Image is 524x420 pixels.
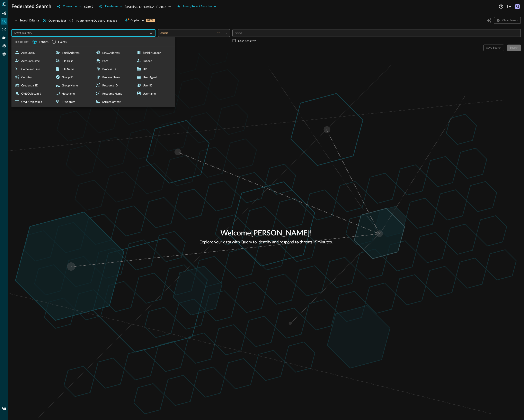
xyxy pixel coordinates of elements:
[20,18,39,23] div: Search Criteria
[75,18,117,23] div: Try our new FSQL query language
[175,3,219,10] button: Saved/Recent Searches
[97,3,125,10] button: Timeframe
[160,31,223,35] div: equals
[131,18,140,23] span: Copilot
[148,30,154,36] button: Close
[58,40,67,44] span: Events
[11,17,41,24] button: Search Criteria
[13,57,52,65] div: Account Name
[199,239,333,245] p: Explore your data with Query to identify and respond to threats in minutes.
[54,81,92,89] div: Group Name
[54,65,92,73] div: File Name
[506,3,513,10] button: Logout
[122,17,157,24] button: CopilotBETA
[13,30,148,36] input: Select an Entity
[135,65,174,73] div: URL
[54,73,92,81] div: Group ID
[146,19,155,22] p: BETA
[238,39,256,43] p: Case-sensitive
[54,97,92,106] div: IP Address
[94,48,133,57] div: MAC Address
[515,4,520,9] div: RS
[13,65,52,73] div: Command Line
[1,18,7,25] div: Federated Search
[183,4,212,9] div: Saved/Recent Searches
[13,81,52,89] div: Credential ID
[54,89,92,97] div: Hostname
[217,31,220,35] span: ==
[135,57,174,65] div: Subnet
[135,48,174,57] div: Serial Number
[54,57,92,65] div: File Hash
[94,57,133,65] div: Port
[1,26,7,33] div: Connectors
[135,81,174,89] div: User ID
[13,73,52,81] div: Country
[234,30,519,36] input: Value
[94,65,133,73] div: Process ID
[1,10,7,16] div: Summary Insights
[94,81,133,89] div: Resource ID
[84,4,93,9] p: 59 of 59
[125,4,171,9] p: [DATE] 01:17 PM to [DATE] 01:17 PM
[11,3,51,10] h1: Federated Search
[48,18,66,23] span: Query Builder
[63,4,77,9] div: Connectors
[199,228,333,239] p: Welcome [PERSON_NAME] !
[94,97,133,106] div: Script Content
[160,31,168,35] span: equals
[94,73,133,81] div: Process Name
[15,40,29,44] span: SEARCH BY:
[13,48,52,57] div: Account ID
[498,3,504,10] button: Help
[105,4,118,9] div: Timeframe
[1,51,7,57] div: Query Agent
[13,97,52,106] div: CWE Object: uid
[39,40,48,44] span: Entities
[94,89,133,97] div: Resource Name
[1,43,7,49] div: Settings
[135,73,174,81] div: User Agent
[1,34,8,41] div: Addons
[13,89,52,97] div: CVE Object: uid
[1,405,7,412] div: Chat
[55,3,84,10] button: Connectors
[135,89,174,97] div: Username
[54,48,92,57] div: Email Address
